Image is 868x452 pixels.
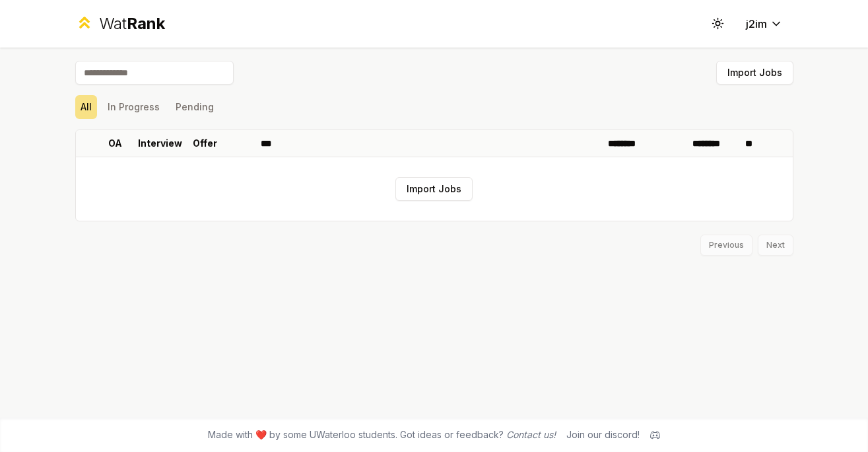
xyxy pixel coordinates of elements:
[138,137,182,150] p: Interview
[566,428,640,441] div: Join our discord!
[193,137,217,150] p: Offer
[746,16,767,32] span: j2im
[395,177,473,201] button: Import Jobs
[75,95,97,119] button: All
[75,13,166,34] a: WatRank
[716,61,793,85] button: Import Jobs
[170,95,219,119] button: Pending
[208,428,556,441] span: Made with ❤️ by some UWaterloo students. Got ideas or feedback?
[506,429,556,440] a: Contact us!
[99,13,165,34] div: Wat
[102,95,165,119] button: In Progress
[735,12,793,36] button: j2im
[108,137,122,150] p: OA
[127,14,165,33] span: Rank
